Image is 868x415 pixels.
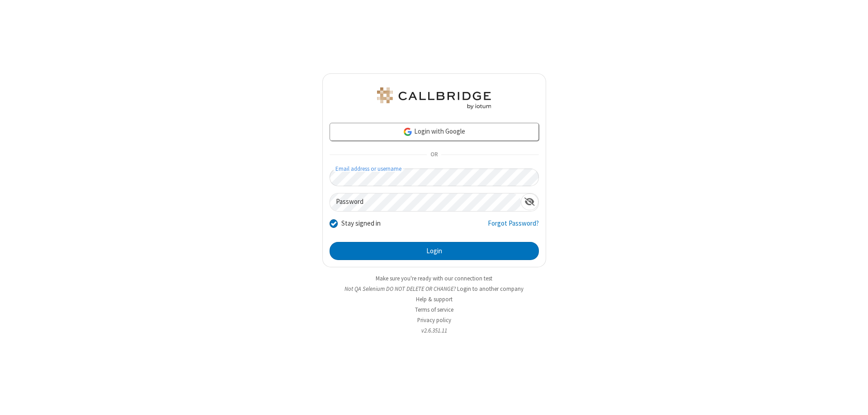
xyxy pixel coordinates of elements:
div: Show password [521,193,538,210]
button: Login to another company [457,285,524,293]
span: OR [427,149,441,161]
a: Make sure you're ready with our connection test [376,275,492,282]
li: Not QA Selenium DO NOT DELETE OR CHANGE? [322,285,546,293]
input: Email address or username [330,169,539,186]
a: Login with Google [330,123,539,141]
a: Terms of service [415,306,453,314]
img: google-icon.png [403,127,413,137]
li: v2.6.351.11 [322,326,546,335]
a: Forgot Password? [488,218,539,236]
a: Privacy policy [417,316,451,324]
button: Login [330,242,539,260]
a: Help & support [416,295,453,303]
label: Stay signed in [341,218,381,229]
input: Password [330,193,521,211]
img: QA Selenium DO NOT DELETE OR CHANGE [375,87,493,109]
